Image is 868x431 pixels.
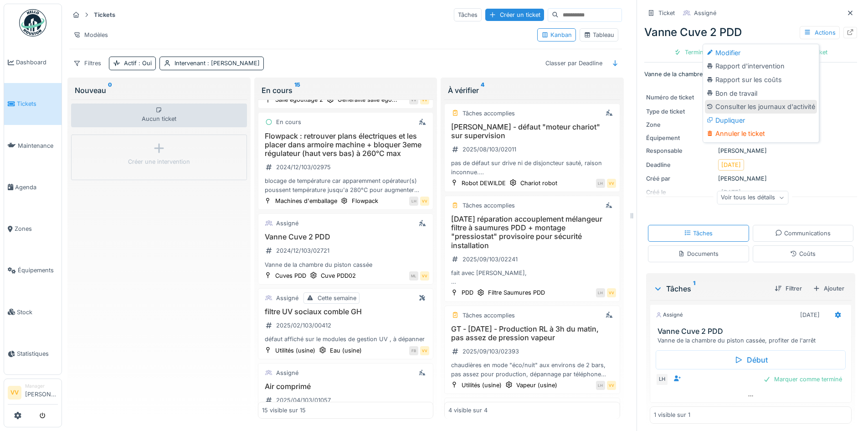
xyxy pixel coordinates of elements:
div: 2024/12/103/02721 [276,246,329,255]
h3: Vanne Cuve 2 PDD [262,233,430,241]
sup: 0 [108,85,112,96]
div: Responsable [646,146,714,155]
li: VV [8,386,21,400]
div: 2025/09/103/02241 [462,255,518,264]
div: LH [596,288,605,297]
div: [DATE] [800,311,820,319]
span: Zones [15,224,58,233]
div: En cours [262,85,430,96]
div: Machines d'emballage [275,197,337,205]
div: Deadline [646,161,714,169]
sup: 4 [481,85,484,96]
p: Vanne de la chambre du piston cassée [644,70,857,78]
li: [PERSON_NAME] [25,383,58,402]
div: Tâches accomplies [462,311,515,320]
div: Assigné [656,311,683,319]
div: Tâches accomplies [462,201,515,210]
div: Tâches [653,283,767,294]
strong: Tickets [90,10,119,19]
h3: Vanne Cuve 2 PDD [657,327,847,336]
div: Consulter les journaux d'activité [705,100,817,114]
div: Tâches [454,8,482,21]
div: Actif [124,59,152,68]
div: 1 visible sur 1 [654,410,690,419]
div: Documents [678,249,719,258]
div: Cuves PDD [275,271,306,280]
div: Modifier [705,46,817,60]
div: Aucun ticket [71,104,247,127]
div: Zone [646,120,714,129]
div: Kanban [541,31,572,39]
div: Intervenant [175,59,260,68]
span: Statistiques [17,349,58,358]
div: VV [420,95,429,104]
div: Rapport d'intervention [705,59,817,73]
div: ML [409,271,418,280]
div: Terminer & valider les tâches [670,46,768,58]
div: Vanne de la chambre du piston cassée [262,260,430,269]
div: [PERSON_NAME] [646,146,855,155]
div: PDD [462,288,473,297]
div: VV [420,197,429,206]
div: 2025/02/103/00412 [276,321,331,330]
span: Dashboard [16,58,58,67]
span: Stock [17,308,58,317]
div: VV [607,288,616,297]
span: Agenda [15,183,58,192]
div: En cours [276,118,301,126]
div: Assigné [276,369,298,377]
div: Créé par [646,174,714,183]
div: Tâches [684,229,713,238]
div: Cette semaine [318,294,356,302]
div: 2024/12/103/02975 [276,163,331,171]
div: Ajouter [809,282,848,295]
div: défaut affiché sur le modules de gestion UV , à dépanner [262,335,430,343]
div: fait avec [PERSON_NAME], - pelle du mélangeur tombée dans le bac, axe a glissé de l'accouplement,... [448,269,616,286]
div: pas de défaut sur drive ni de disjoncteur sauté, raison inconnue. Vider une pile à la main, aller... [448,159,616,176]
div: blocage de température car apparemment opérateur(s) poussent température jusqu'a 280°C pour augme... [262,177,430,194]
div: Dupliquer [705,114,817,127]
div: [PERSON_NAME] [646,174,855,183]
sup: 1 [693,283,695,294]
div: Tableau [584,31,614,39]
div: Utilités (usine) [275,346,315,355]
div: 15 visible sur 15 [262,406,306,415]
div: 2025/08/103/02011 [462,145,516,154]
div: Début [656,350,846,369]
div: Vanne Cuve 2 PDD [644,24,857,41]
sup: 15 [294,85,300,96]
div: Communications [775,229,831,238]
div: Flowpack [352,197,378,205]
div: Vapeur (usine) [516,381,557,389]
div: Actions [800,26,840,39]
div: VV [409,95,418,104]
div: VV [607,381,616,390]
div: 2025/04/103/01057 [276,396,331,405]
span: Tickets [17,99,58,108]
div: LH [596,381,605,390]
div: Créer un ticket [485,9,544,21]
img: Badge_color-CXgf-gQk.svg [19,9,46,36]
div: Type de ticket [646,107,714,116]
div: Coûts [790,249,816,258]
div: chaudières en mode "éco/nuit" aux environs de 2 bars, pas assez pour production, dépannage par té... [448,361,616,378]
div: Salle égouttage 2 [275,95,323,104]
div: Classer par Deadline [541,57,606,70]
div: VV [420,346,429,355]
div: VV [420,271,429,280]
div: Manager [25,383,58,389]
div: Bon de travail [705,87,817,100]
div: FB [409,346,418,355]
div: [DATE] [721,161,741,169]
h3: [PERSON_NAME] - défaut "moteur chariot" sur supervision [448,123,616,140]
h3: [DATE] réparation accouplement mélangeur filtre à saumures PDD + montage "pressiostat" provisoire... [448,215,616,250]
div: Nouveau [75,85,243,96]
div: À vérifier [448,85,616,96]
div: Utilités (usine) [462,381,502,389]
div: Assigné [276,219,298,228]
div: Vanne de la chambre du piston cassée, profiter de l'arrêt [657,336,847,345]
div: 2025/09/103/02393 [462,347,519,356]
div: VV [607,179,616,188]
div: Généralité salle égo... [338,95,397,104]
div: Assigné [694,9,716,17]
